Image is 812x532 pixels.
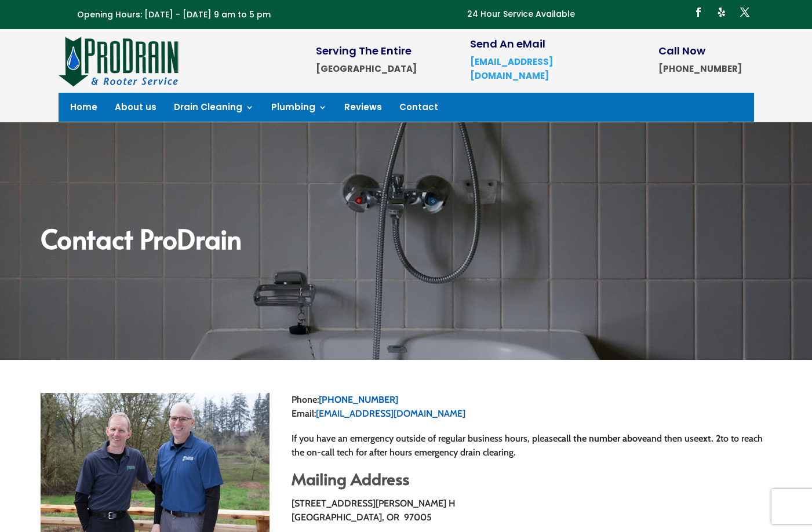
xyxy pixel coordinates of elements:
a: [PHONE_NUMBER] [319,394,398,405]
span: Serving The Entire [316,43,412,58]
a: [EMAIL_ADDRESS][DOMAIN_NAME] [316,408,465,419]
span: to to reach the on-call tech for after hours emergency drain clearing. [292,433,763,458]
a: Contact [399,103,438,116]
img: site-logo-100h [59,35,180,87]
a: Follow on Facebook [689,3,708,21]
strong: [GEOGRAPHIC_DATA] [316,63,417,75]
span: Email: [292,408,316,419]
span: [GEOGRAPHIC_DATA], OR 97005 [292,512,432,523]
a: Reviews [344,103,382,116]
span: If you have an emergency outside of regular business hours, please [292,433,558,444]
strong: ext. 2 [698,433,720,444]
h2: Mailing Address [292,471,771,493]
a: Drain Cleaning [174,103,254,116]
h2: Contact ProDrain [41,225,771,257]
span: and then use [647,433,698,444]
span: Opening Hours: [DATE] - [DATE] 9 am to 5 pm [77,9,271,20]
strong: call the number above [558,433,647,444]
strong: [PHONE_NUMBER] [658,63,742,75]
a: Home [70,103,97,116]
span: [STREET_ADDRESS][PERSON_NAME] H [292,498,456,509]
p: 24 Hour Service Available [467,8,575,21]
a: [EMAIL_ADDRESS][DOMAIN_NAME] [470,56,553,82]
a: About us [115,103,156,116]
span: Call Now [658,43,705,58]
a: Follow on X [735,3,754,21]
span: Send An eMail [470,37,545,51]
a: Follow on Yelp [712,3,731,21]
span: Phone: [292,394,319,405]
a: Plumbing [271,103,327,116]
